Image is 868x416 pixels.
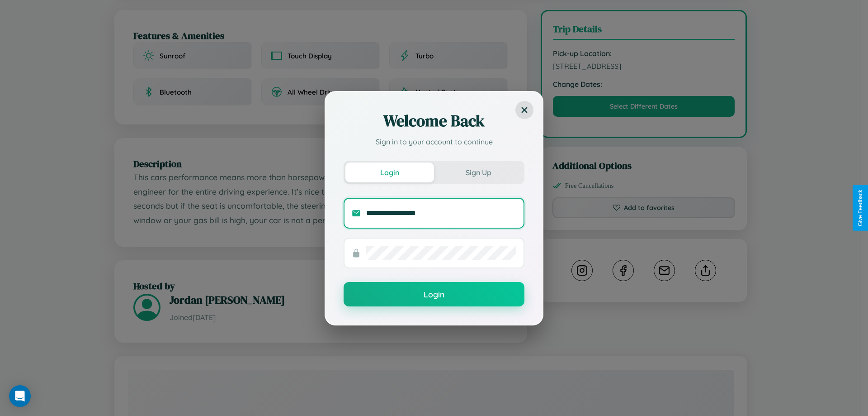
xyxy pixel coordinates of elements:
[344,136,524,147] p: Sign in to your account to continue
[9,385,31,407] div: Open Intercom Messenger
[344,110,524,132] h2: Welcome Back
[345,163,434,182] button: Login
[857,190,863,226] div: Give Feedback
[434,163,523,182] button: Sign Up
[344,282,524,306] button: Login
